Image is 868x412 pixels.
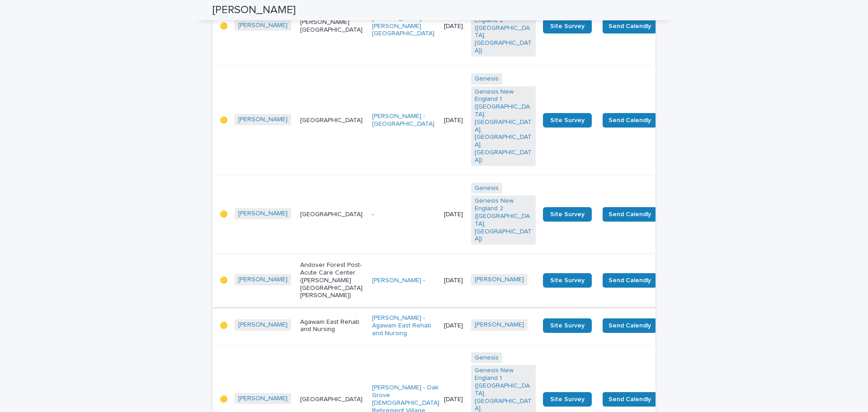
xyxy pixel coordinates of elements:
[603,318,657,333] button: Send Calendly
[609,22,651,31] span: Send Calendly
[543,207,592,222] a: Site Survey
[372,314,437,337] a: [PERSON_NAME] - Agawam East Rehab and Nursing
[300,117,365,124] p: [GEOGRAPHIC_DATA]
[212,66,724,175] tr: 🟡[PERSON_NAME] [GEOGRAPHIC_DATA][PERSON_NAME] - [GEOGRAPHIC_DATA] [DATE]Genesis Genesis New Engla...
[550,277,585,284] span: Site Survey
[543,318,592,333] a: Site Survey
[238,22,288,29] a: [PERSON_NAME]
[300,19,365,34] p: [PERSON_NAME][GEOGRAPHIC_DATA]
[444,23,464,30] p: [DATE]
[475,185,499,192] a: Genesis
[475,88,532,164] a: Genesis New England 1 ([GEOGRAPHIC_DATA], [GEOGRAPHIC_DATA], [GEOGRAPHIC_DATA], [GEOGRAPHIC_DATA])
[609,276,651,285] span: Send Calendly
[212,307,724,345] tr: 🟡[PERSON_NAME] Agawam East Rehab and Nursing[PERSON_NAME] - Agawam East Rehab and Nursing [DATE][...
[550,117,585,123] span: Site Survey
[212,175,724,254] tr: 🟡[PERSON_NAME] [GEOGRAPHIC_DATA]-[DATE]Genesis Genesis New England 2 ([GEOGRAPHIC_DATA], [GEOGRAP...
[444,277,464,284] p: [DATE]
[543,113,592,128] a: Site Survey
[543,19,592,33] a: Site Survey
[220,396,227,403] p: 🟡
[475,9,532,55] a: Genesis New England 2 ([GEOGRAPHIC_DATA], [GEOGRAPHIC_DATA])
[475,276,524,284] a: [PERSON_NAME]
[603,392,657,407] button: Send Calendly
[609,116,651,125] span: Send Calendly
[238,276,288,284] a: [PERSON_NAME]
[550,23,585,29] span: Site Survey
[300,318,365,334] p: Agawam East Rehab and Nursing
[603,273,657,288] button: Send Calendly
[220,322,227,330] p: 🟡
[543,273,592,288] a: Site Survey
[444,322,464,330] p: [DATE]
[550,396,585,403] span: Site Survey
[475,197,532,243] a: Genesis New England 2 ([GEOGRAPHIC_DATA], [GEOGRAPHIC_DATA])
[475,75,499,83] a: Genesis
[300,396,365,403] p: [GEOGRAPHIC_DATA]
[300,261,365,299] p: Andover Forest Post-Acute Care Center ([PERSON_NAME][GEOGRAPHIC_DATA][PERSON_NAME])
[444,396,464,403] p: [DATE]
[603,113,657,128] button: Send Calendly
[220,211,227,218] p: 🟡
[238,210,288,218] a: [PERSON_NAME]
[300,211,365,218] p: [GEOGRAPHIC_DATA]
[238,116,288,123] a: [PERSON_NAME]
[444,117,464,124] p: [DATE]
[220,277,227,284] p: 🟡
[550,322,585,329] span: Site Survey
[550,211,585,218] span: Site Survey
[475,321,524,329] a: [PERSON_NAME]
[238,321,288,329] a: [PERSON_NAME]
[220,23,227,30] p: 🟡
[238,395,288,403] a: [PERSON_NAME]
[609,321,651,330] span: Send Calendly
[212,4,296,17] h2: [PERSON_NAME]
[603,207,657,222] button: Send Calendly
[372,113,437,128] a: [PERSON_NAME] - [GEOGRAPHIC_DATA]
[372,277,425,284] a: [PERSON_NAME] -
[372,211,437,218] p: -
[603,19,657,33] button: Send Calendly
[609,395,651,404] span: Send Calendly
[609,210,651,219] span: Send Calendly
[475,354,499,362] a: Genesis
[220,117,227,124] p: 🟡
[212,254,724,307] tr: 🟡[PERSON_NAME] Andover Forest Post-Acute Care Center ([PERSON_NAME][GEOGRAPHIC_DATA][PERSON_NAME]...
[543,392,592,407] a: Site Survey
[444,211,464,218] p: [DATE]
[372,15,437,38] a: [PERSON_NAME] - [PERSON_NAME][GEOGRAPHIC_DATA]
